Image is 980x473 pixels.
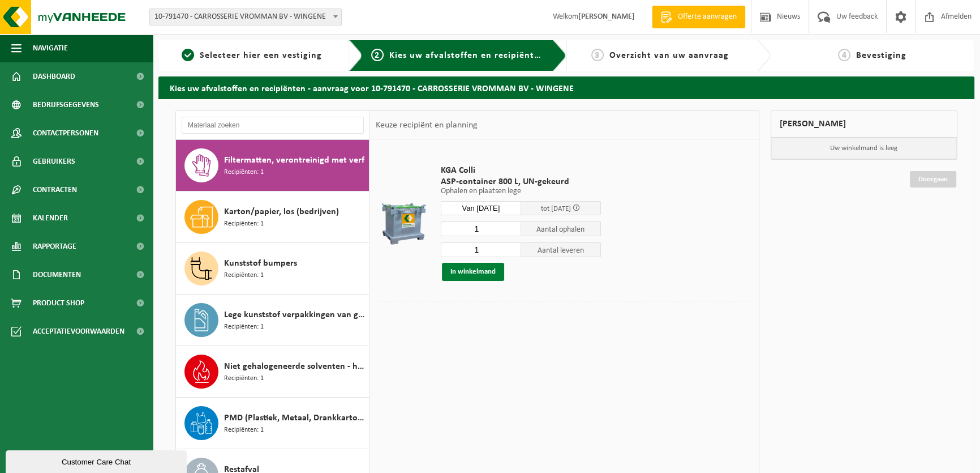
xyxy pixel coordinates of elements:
span: Acceptatievoorwaarden [33,317,124,346]
span: Offerte aanvragen [675,11,740,23]
span: Recipiënten: 1 [224,167,264,178]
span: KGA Colli [441,165,601,176]
span: 1 [182,49,194,61]
iframe: chat widget [6,448,189,473]
p: Uw winkelmand is leeg [771,138,957,159]
span: Selecteer hier een vestiging [200,51,322,60]
span: Contracten [33,176,77,204]
span: Karton/papier, los (bedrijven) [224,205,339,219]
span: Bedrijfsgegevens [33,91,99,119]
button: Kunststof bumpers Recipiënten: 1 [176,243,369,295]
span: Recipiënten: 1 [224,425,264,436]
button: Lege kunststof verpakkingen van gevaarlijke stoffen Recipiënten: 1 [176,295,369,346]
span: tot [DATE] [541,205,571,212]
button: In winkelmand [442,263,504,281]
span: 4 [838,49,850,61]
span: Aantal ophalen [521,221,601,236]
a: 1Selecteer hier een vestiging [164,49,340,62]
button: PMD (Plastiek, Metaal, Drankkartons) (bedrijven) Recipiënten: 1 [176,398,369,449]
span: Lege kunststof verpakkingen van gevaarlijke stoffen [224,308,366,322]
a: Offerte aanvragen [652,6,745,28]
span: PMD (Plastiek, Metaal, Drankkartons) (bedrijven) [224,411,366,425]
span: Recipiënten: 1 [224,373,264,384]
input: Selecteer datum [441,201,521,215]
span: 10-791470 - CARROSSERIE VROMMAN BV - WINGENE [149,8,342,25]
span: Kalender [33,204,68,232]
span: 3 [591,49,604,61]
div: [PERSON_NAME] [771,110,958,138]
span: Filtermatten, verontreinigd met verf [224,154,364,167]
span: 2 [371,49,384,61]
span: Bevestiging [856,51,906,60]
span: 10-791470 - CARROSSERIE VROMMAN BV - WINGENE [150,9,341,25]
button: Karton/papier, los (bedrijven) Recipiënten: 1 [176,191,369,243]
strong: [PERSON_NAME] [578,12,635,21]
h2: Kies uw afvalstoffen en recipiënten - aanvraag voor 10-791470 - CARROSSERIE VROMMAN BV - WINGENE [158,76,974,99]
span: Aantal leveren [521,242,601,257]
span: Navigatie [33,34,68,62]
span: Recipiënten: 1 [224,219,264,229]
span: Niet gehalogeneerde solventen - hoogcalorisch in 200lt-vat [224,360,366,373]
div: Keuze recipiënt en planning [370,111,483,139]
button: Niet gehalogeneerde solventen - hoogcalorisch in 200lt-vat Recipiënten: 1 [176,346,369,398]
span: Documenten [33,261,81,289]
span: Dashboard [33,62,75,91]
span: Contactpersonen [33,119,98,147]
span: Overzicht van uw aanvraag [609,51,729,60]
span: Kunststof bumpers [224,257,297,270]
span: Recipiënten: 1 [224,322,264,333]
span: Product Shop [33,289,84,317]
p: Ophalen en plaatsen lege [441,188,601,195]
span: Rapportage [33,232,76,261]
span: Recipiënten: 1 [224,270,264,281]
button: Filtermatten, verontreinigd met verf Recipiënten: 1 [176,140,369,191]
span: Gebruikers [33,147,75,176]
a: Doorgaan [910,171,956,188]
span: Kies uw afvalstoffen en recipiënten [389,51,545,60]
input: Materiaal zoeken [182,117,364,134]
span: ASP-container 800 L, UN-gekeurd [441,176,601,188]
